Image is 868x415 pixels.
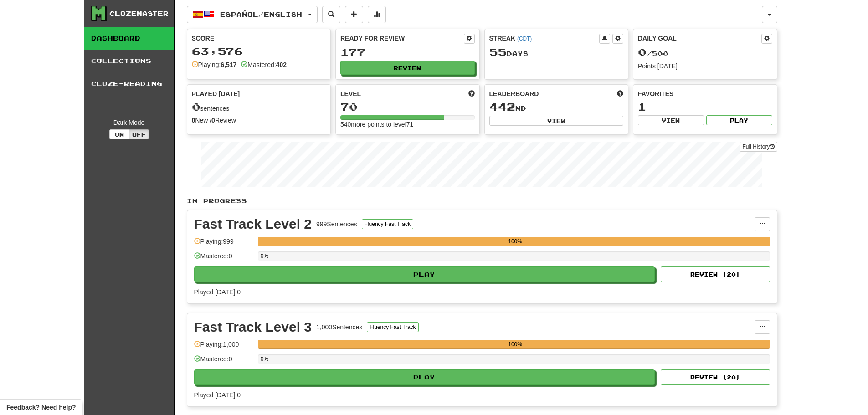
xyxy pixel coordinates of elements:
div: 63,576 [192,46,326,57]
div: 1 [638,101,772,113]
strong: 0 [192,117,195,124]
button: Add sentence to collection [345,6,363,23]
div: Streak [489,34,600,43]
div: Playing: 999 [194,237,253,252]
div: Favorites [638,89,772,98]
strong: 6,517 [221,61,236,68]
span: Español / English [220,10,302,18]
button: View [489,116,624,126]
button: Review (20) [661,266,770,282]
button: Fluency Fast Track [362,219,413,229]
div: Points [DATE] [638,61,772,71]
div: 1,000 Sentences [316,323,362,332]
div: Fast Track Level 3 [194,320,312,334]
a: Full History [740,142,777,152]
div: Score [192,34,326,43]
div: 100% [261,237,770,246]
div: 177 [340,46,475,58]
div: 540 more points to level 71 [340,120,475,129]
div: Ready for Review [340,34,464,43]
button: View [638,115,704,125]
button: More stats [368,6,386,23]
div: Playing: [192,60,237,69]
div: 100% [261,340,770,349]
span: Played [DATE] [192,89,240,98]
div: Dark Mode [91,118,167,127]
button: Search sentences [322,6,340,23]
button: Play [706,115,772,125]
a: Collections [84,50,174,72]
button: On [109,129,129,139]
span: Played [DATE]: 0 [194,288,241,296]
div: New / Review [192,116,326,125]
div: Mastered: 0 [194,251,253,266]
a: (CDT) [517,36,532,42]
div: Day s [489,46,624,58]
span: Leaderboard [489,89,539,98]
span: Level [340,89,361,98]
button: Español/English [187,6,318,23]
div: Fast Track Level 2 [194,217,312,231]
span: Played [DATE]: 0 [194,391,241,399]
span: / 500 [638,50,668,57]
span: Score more points to level up [468,89,475,98]
button: Review [340,61,475,75]
button: Off [129,129,149,139]
strong: 402 [276,61,287,68]
div: Clozemaster [109,9,169,18]
a: Cloze-Reading [84,72,174,95]
span: This week in points, UTC [617,89,623,98]
p: In Progress [187,196,777,205]
span: 442 [489,100,515,113]
div: 70 [340,101,475,113]
span: Open feedback widget [6,403,76,412]
div: 999 Sentences [316,220,357,229]
div: Mastered: [241,60,287,69]
div: sentences [192,101,326,113]
button: Fluency Fast Track [367,322,418,332]
div: Mastered: 0 [194,354,253,369]
span: 0 [192,100,200,113]
span: 55 [489,46,507,58]
button: Play [194,369,655,385]
button: Play [194,266,655,282]
div: Daily Goal [638,34,761,44]
div: Playing: 1,000 [194,340,253,355]
strong: 0 [211,117,215,124]
button: Review (20) [661,369,770,385]
a: Dashboard [84,27,174,50]
span: 0 [638,46,647,58]
div: nd [489,101,624,113]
